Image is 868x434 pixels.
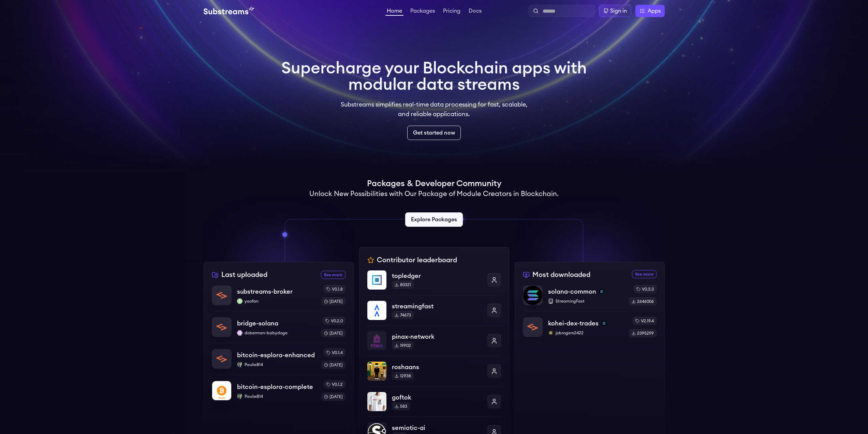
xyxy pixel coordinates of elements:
[367,325,501,356] a: pinax-networkpinax-network19902
[599,289,604,294] img: solana
[212,375,345,401] a: bitcoin-esplora-completebitcoin-esplora-completePaulieB14PaulieB14v0.1.2[DATE]
[367,301,386,320] img: streamingfast
[634,285,657,293] div: v0.3.3
[523,318,542,337] img: kohei-dex-trades
[324,380,345,389] div: v0.1.2
[237,298,242,304] img: yaofan
[409,8,436,15] a: Packages
[281,60,587,93] h1: Supercharge your Blockchain apps with modular data streams
[523,311,657,337] a: kohei-dex-tradeskohei-dex-tradessolanajobrogers2422jobrogers2422v2.19.42395299
[599,5,631,17] a: Sign in
[548,330,554,336] img: jobrogers2422
[392,362,482,372] p: roshaans
[321,297,345,306] div: [DATE]
[212,343,345,375] a: bitcoin-esplora-enhancedbitcoin-esplora-enhancedPaulieB14PaulieB14v0.1.4[DATE]
[523,285,657,311] a: solana-commonsolana-commonsolanaStreamingFastv0.3.32646006
[321,361,345,369] div: [DATE]
[237,362,242,367] img: PaulieB14
[407,126,461,140] a: Get started now
[321,393,345,401] div: [DATE]
[367,178,501,189] h1: Packages & Developer Community
[367,362,386,381] img: roshaans
[610,7,627,15] div: Sign in
[392,341,414,350] div: 19902
[212,285,345,311] a: substreams-brokersubstreams-brokeryaofanyaofanv0.1.8[DATE]
[324,349,345,357] div: v0.1.4
[309,189,559,199] h2: Unlock New Possibilities with Our Package of Module Creators in Blockchain.
[629,297,657,306] div: 2646006
[321,329,345,337] div: [DATE]
[237,394,242,399] img: PaulieB14
[385,8,403,16] a: Home
[237,382,313,392] p: bitcoin-esplora-complete
[548,287,596,296] p: solana-common
[467,8,483,15] a: Docs
[367,386,501,417] a: goftokgoftok583
[212,286,231,305] img: substreams-broker
[237,362,316,367] p: PaulieB14
[392,393,482,402] p: goftok
[367,270,501,295] a: topledgertopledger80321
[601,321,607,326] img: solana
[548,298,623,304] p: StreamingFast
[237,394,316,399] p: PaulieB14
[367,270,386,290] img: topledger
[392,332,482,341] p: pinax-network
[237,319,278,328] p: bridge-solana
[392,402,410,410] div: 583
[367,295,501,325] a: streamingfaststreamingfast74673
[392,372,414,380] div: 12938
[204,7,254,15] img: Substream's logo
[237,350,315,360] p: bitcoin-esplora-enhanced
[336,100,532,119] p: Substreams simplifies real-time data processing for fast, scalable, and reliable applications.
[237,330,242,336] img: doberman-babydoge
[648,7,661,15] span: Apps
[405,212,463,227] a: Explore Packages
[392,281,414,289] div: 80321
[392,271,482,281] p: topledger
[321,271,345,279] a: See more recently uploaded packages
[392,302,482,311] p: streamingfast
[212,311,345,343] a: bridge-solanabridge-solanadoberman-babydogedoberman-babydogev0.2.0[DATE]
[392,311,414,319] div: 74673
[548,319,599,328] p: kohei-dex-trades
[237,330,316,336] p: doberman-babydoge
[367,392,386,411] img: goftok
[629,329,657,337] div: 2395299
[523,286,542,305] img: solana-common
[323,317,345,325] div: v0.2.0
[212,349,231,368] img: bitcoin-esplora-enhanced
[442,8,462,15] a: Pricing
[367,356,501,386] a: roshaansroshaans12938
[237,298,316,304] p: yaofan
[212,318,231,337] img: bridge-solana
[548,330,623,336] p: jobrogers2422
[212,381,231,400] img: bitcoin-esplora-complete
[237,287,293,296] p: substreams-broker
[632,270,657,278] a: See more most downloaded packages
[324,285,345,293] div: v0.1.8
[633,317,657,325] div: v2.19.4
[367,331,386,350] img: pinax-network
[392,423,482,433] p: semiotic-ai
